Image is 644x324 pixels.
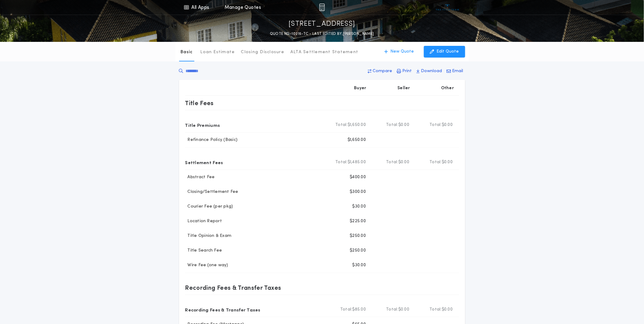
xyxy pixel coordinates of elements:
[185,248,222,254] p: Title Search Fee
[180,49,193,55] p: Basic
[185,262,229,268] p: Wire Fee (one way)
[336,159,348,165] b: Total:
[350,189,366,195] p: $300.00
[452,68,463,74] p: Email
[421,68,442,74] p: Download
[348,159,366,165] span: $1,485.00
[185,120,220,130] p: Title Premiums
[350,174,366,180] p: $400.00
[185,98,214,108] p: Title Fees
[430,307,442,313] b: Total:
[391,49,414,55] p: New Quote
[386,122,399,128] b: Total:
[395,66,414,77] button: Print
[430,159,442,165] b: Total:
[350,248,366,254] p: $250.00
[403,68,412,74] p: Print
[185,189,239,195] p: Closing/Settlement Fee
[436,4,459,10] img: vs-icon
[290,49,358,55] p: ALTA Settlement Statement
[185,174,215,180] p: Abstract Fee
[441,85,454,91] p: Other
[378,46,420,57] button: New Quote
[201,49,235,55] p: Loan Estimate
[185,204,233,210] p: Courier Fee (per pkg)
[185,218,222,224] p: Location Report
[398,122,409,128] span: $0.00
[354,85,366,91] p: Buyer
[430,122,442,128] b: Total:
[352,262,366,268] p: $30.00
[319,4,325,11] img: img
[424,46,465,57] button: Edit Quote
[386,307,399,313] b: Total:
[289,19,355,29] p: [STREET_ADDRESS]
[270,31,374,37] p: QUOTE ND-10215-TC - LAST EDITED BY [PERSON_NAME]
[185,305,261,315] p: Recording Fees & Transfer Taxes
[352,204,366,210] p: $30.00
[340,307,352,313] b: Total:
[185,157,223,167] p: Settlement Fees
[185,283,281,293] p: Recording Fees & Transfer Taxes
[442,307,453,313] span: $0.00
[415,66,444,77] button: Download
[398,307,409,313] span: $0.00
[442,122,453,128] span: $0.00
[445,66,465,77] button: Email
[437,49,459,55] p: Edit Quote
[241,49,285,55] p: Closing Disclosure
[350,218,366,224] p: $225.00
[442,159,453,165] span: $0.00
[336,122,348,128] b: Total:
[352,307,366,313] span: $85.00
[366,66,394,77] button: Compare
[185,137,238,143] p: Refinance Policy (Basic)
[185,233,232,239] p: Title Opinion & Exam
[348,137,366,143] p: $1,650.00
[398,85,410,91] p: Seller
[386,159,399,165] b: Total:
[398,159,409,165] span: $0.00
[350,233,366,239] p: $250.00
[373,68,392,74] p: Compare
[348,122,366,128] span: $1,650.00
